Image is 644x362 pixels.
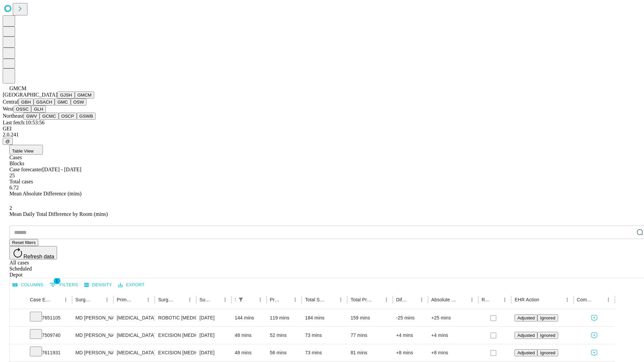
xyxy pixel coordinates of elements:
div: 119 mins [270,309,299,326]
div: 73 mins [305,327,344,344]
button: Show filters [236,295,246,304]
button: Adjusted [515,349,537,356]
button: Sort [134,295,144,304]
button: Sort [52,295,61,304]
div: 81 mins [351,344,389,361]
div: 159 mins [351,309,389,326]
button: Sort [491,295,500,304]
button: Sort [176,295,185,304]
button: Menu [61,295,70,304]
div: MD [PERSON_NAME] [PERSON_NAME] Md [75,344,110,361]
div: MD [PERSON_NAME] [PERSON_NAME] Md [75,309,110,326]
button: GSACH [34,99,55,106]
button: Menu [467,295,477,304]
button: Table View [9,145,43,155]
div: 73 mins [305,344,344,361]
span: Case forecaster [9,167,42,172]
div: EXCISION [MEDICAL_DATA] LESION EXCEPT [MEDICAL_DATA] TRUNK ETC 3.1 TO 4 CM [158,344,193,361]
div: 7651105 [30,309,69,326]
span: @ [5,139,10,144]
div: 2.0.241 [3,132,641,138]
div: EHR Action [515,297,539,302]
button: GMC [55,99,70,106]
button: GMCM [75,92,94,99]
button: Density [83,280,114,290]
span: Mean Daily Total Difference by Room (mins) [9,211,108,217]
div: Difference [396,297,407,302]
button: Sort [246,295,256,304]
button: @ [3,138,13,145]
button: Expand [13,347,23,359]
button: Expand [13,312,23,324]
div: Resolved in EHR [482,297,490,302]
div: 7509740 [30,327,69,344]
span: Reset filters [12,240,36,245]
div: Surgeon Name [75,297,92,302]
button: OSSC [13,106,32,113]
span: GMCM [9,85,26,91]
div: Scheduled In Room Duration [235,297,235,302]
div: MD [PERSON_NAME] [PERSON_NAME] Md [75,327,110,344]
span: Central [3,99,18,105]
button: Menu [336,295,345,304]
button: Adjusted [515,314,537,321]
div: Surgery Date [200,297,210,302]
div: Case Epic Id [30,297,51,302]
span: [GEOGRAPHIC_DATA] [3,92,57,98]
div: [DATE] [200,344,228,361]
span: Total cases [9,179,33,184]
button: Menu [562,295,572,304]
div: +8 mins [396,344,425,361]
button: GWV [23,113,40,120]
span: Adjusted [517,333,535,338]
span: Adjusted [517,350,535,355]
span: [DATE] - [DATE] [42,167,81,172]
button: Ignored [537,314,558,321]
div: [DATE] [200,309,228,326]
div: 77 mins [351,327,389,344]
button: Sort [458,295,467,304]
div: 1 active filter [236,295,246,304]
button: Sort [211,295,220,304]
div: 48 mins [235,344,263,361]
div: Primary Service [117,297,133,302]
div: [MEDICAL_DATA] [117,309,151,326]
div: Total Predicted Duration [351,297,372,302]
div: +8 mins [431,344,475,361]
button: Menu [604,295,613,304]
button: Menu [256,295,265,304]
button: GLH [31,106,46,113]
button: Menu [185,295,195,304]
div: [DATE] [200,327,228,344]
span: 6.72 [9,185,19,190]
div: Surgery Name [158,297,175,302]
button: GBH [18,99,34,106]
button: Sort [408,295,417,304]
button: Menu [500,295,509,304]
span: Table View [12,148,34,154]
div: +25 mins [431,309,475,326]
button: Sort [327,295,336,304]
button: Sort [540,295,549,304]
span: Northeast [3,113,23,119]
span: Adjusted [517,315,535,320]
button: Sort [372,295,382,304]
button: OSCP [59,113,77,120]
span: West [3,106,13,112]
button: GSWB [77,113,96,120]
div: +4 mins [431,327,475,344]
button: Adjusted [515,332,537,339]
div: 48 mins [235,327,263,344]
button: Show filters [48,280,80,290]
div: Total Scheduled Duration [305,297,326,302]
div: -25 mins [396,309,425,326]
span: 2 [9,205,12,211]
span: Mean Absolute Difference (mins) [9,191,82,196]
div: Predicted In Room Duration [270,297,281,302]
span: Ignored [540,350,555,355]
div: 184 mins [305,309,344,326]
div: +4 mins [396,327,425,344]
button: Menu [144,295,153,304]
button: Menu [382,295,391,304]
div: [MEDICAL_DATA] [117,344,151,361]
